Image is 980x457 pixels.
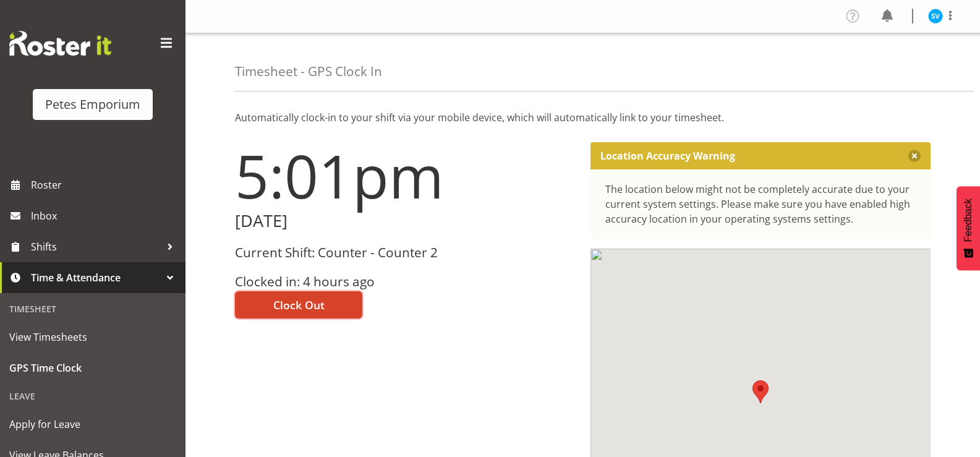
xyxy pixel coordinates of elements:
span: Clock Out [273,297,325,313]
div: Petes Emporium [45,95,140,114]
img: sasha-vandervalk6911.jpg [928,9,943,23]
div: Timesheet [3,296,182,322]
div: The location below might not be completely accurate due to your current system settings. Please m... [605,182,916,226]
span: View Timesheets [9,328,176,346]
button: Clock Out [235,291,362,318]
span: Roster [31,176,179,194]
h3: Current Shift: Counter - Counter 2 [235,246,576,260]
h1: 5:01pm [235,142,576,209]
img: Rosterit website logo [9,31,111,56]
p: Automatically clock-in to your shift via your mobile device, which will automatically link to you... [235,110,931,125]
h2: [DATE] [235,211,576,231]
span: GPS Time Clock [9,359,176,377]
button: Close message [908,150,921,162]
h3: Clocked in: 4 hours ago [235,275,576,289]
h4: Timesheet - GPS Clock In [235,64,382,79]
a: GPS Time Clock [3,352,182,383]
a: View Timesheets [3,322,182,352]
a: Apply for Leave [3,409,182,440]
span: Time & Attendance [31,268,161,287]
p: Location Accuracy Warning [600,150,735,162]
span: Shifts [31,237,161,256]
span: Inbox [31,207,179,225]
span: Apply for Leave [9,415,176,434]
div: Leave [3,383,182,409]
span: Feedback [963,199,974,242]
button: Feedback - Show survey [957,186,980,270]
